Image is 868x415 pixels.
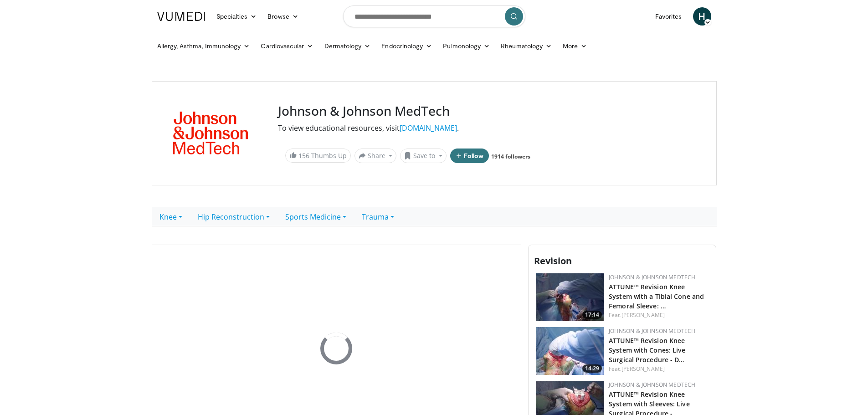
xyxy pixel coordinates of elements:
a: Favorites [650,7,688,26]
a: 156 Thumbs Up [285,149,351,163]
a: ATTUNE™ Revision Knee System with a Tibial Cone and Femoral Sleeve: … [609,282,704,310]
a: Rheumatology [495,37,557,55]
a: Specialties [211,7,262,26]
a: Dermatology [319,37,376,55]
a: [PERSON_NAME] [621,365,665,373]
a: Allergy, Asthma, Immunology [152,37,256,55]
button: Share [354,149,397,163]
img: VuMedi Logo [157,12,205,21]
button: Follow [450,149,489,163]
a: Endocrinology [376,37,437,55]
span: 14:29 [582,364,602,373]
a: Browse [262,7,304,26]
span: 156 [298,151,309,160]
a: More [557,37,592,55]
span: Revision [534,255,572,267]
a: Hip Reconstruction [190,207,277,226]
span: 17:14 [582,311,602,319]
a: Johnson & Johnson MedTech [609,327,695,335]
a: H [693,7,711,26]
img: 705d66c7-7729-4914-89a6-8e718c27a9fe.150x105_q85_crop-smart_upscale.jpg [536,327,604,375]
div: Feat. [609,311,709,319]
a: 1914 followers [491,153,530,160]
a: [DOMAIN_NAME] [400,123,457,133]
a: 17:14 [536,273,604,321]
div: Feat. [609,365,709,373]
a: Trauma [354,207,402,226]
a: ATTUNE™ Revision Knee System with Cones: Live Surgical Procedure - D… [609,336,685,364]
a: Johnson & Johnson MedTech [609,381,695,389]
a: Johnson & Johnson MedTech [609,273,695,281]
a: Knee [152,207,190,226]
img: d367791b-5d96-41de-8d3d-dfa0fe7c9e5a.150x105_q85_crop-smart_upscale.jpg [536,273,604,321]
a: Cardiovascular [255,37,318,55]
button: Save to [400,149,447,163]
a: Pulmonology [437,37,495,55]
div: To view educational resources, visit . [278,123,704,133]
a: [PERSON_NAME] [621,311,665,319]
input: Search topics, interventions [343,5,525,27]
a: 14:29 [536,327,604,375]
a: Sports Medicine [277,207,354,226]
h3: Johnson & Johnson MedTech [278,103,704,119]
